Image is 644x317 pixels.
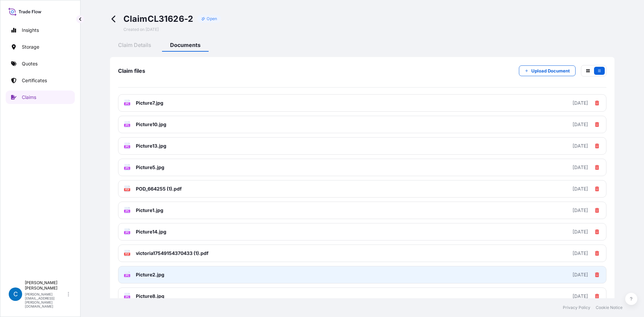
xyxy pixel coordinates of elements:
div: [DATE] [573,143,588,149]
p: [PERSON_NAME][EMAIL_ADDRESS][PERSON_NAME][DOMAIN_NAME] [25,292,66,308]
div: [DATE] [573,100,588,106]
span: C [13,291,18,298]
text: JPG [125,296,129,298]
a: PDFvictoria17549154370433 (1).pdf[DATE] [118,245,606,262]
a: JPGPicture2.jpg[DATE] [118,266,606,283]
span: victoria17549154370433 (1).pdf [136,250,209,257]
a: JPGPicture5.jpg[DATE] [118,159,606,176]
span: Claim files [118,67,145,74]
div: [DATE] [573,207,588,214]
p: [PERSON_NAME] [PERSON_NAME] [25,280,66,291]
text: PDF [125,253,129,255]
p: Storage [22,44,39,50]
p: Insights [22,27,39,34]
text: JPG [125,124,129,126]
div: [DATE] [573,121,588,128]
span: Picture1.jpg [136,207,163,214]
a: PDFPOD_664255 (1).pdf[DATE] [118,180,606,198]
p: Open [207,16,217,21]
a: JPGPicture13.jpg[DATE] [118,137,606,155]
span: Picture8.jpg [136,293,164,300]
p: Certificates [22,77,47,84]
div: [DATE] [573,186,588,192]
a: Insights [6,23,75,37]
div: [DATE] [573,164,588,171]
span: Picture7.jpg [136,100,163,106]
div: [DATE] [573,250,588,257]
span: Picture2.jpg [136,271,164,278]
a: Claims [6,91,75,104]
span: Picture13.jpg [136,143,166,149]
span: [DATE] [146,27,159,32]
div: [DATE] [573,293,588,300]
p: Upload Document [531,67,570,74]
a: Certificates [6,74,75,87]
div: [DATE] [573,228,588,235]
span: Picture10.jpg [136,121,166,128]
a: Cookie Notice [596,305,623,310]
span: Picture5.jpg [136,164,164,171]
text: JPG [125,210,129,212]
p: Claims [22,94,36,101]
a: JPGPicture8.jpg[DATE] [118,287,606,305]
a: JPGPicture10.jpg[DATE] [118,116,606,133]
a: JPGPicture7.jpg[DATE] [118,94,606,112]
a: JPGPicture14.jpg[DATE] [118,223,606,241]
button: Upload Document [519,65,576,76]
div: [DATE] [573,271,588,278]
span: POD_664255 (1).pdf [136,186,182,192]
a: Storage [6,40,75,54]
text: JPG [125,231,129,234]
p: Quotes [22,60,38,67]
a: JPGPicture1.jpg[DATE] [118,202,606,219]
text: JPG [125,103,129,105]
text: PDF [125,189,129,191]
text: JPG [125,274,129,277]
span: Picture14.jpg [136,228,166,235]
span: Claim Details [118,42,151,48]
span: Created on [123,27,159,32]
text: JPG [125,167,129,169]
span: Claim CL31626-2 [123,13,194,24]
text: JPG [125,146,129,148]
a: Quotes [6,57,75,70]
a: Privacy Policy [563,305,590,310]
span: Documents [170,42,201,48]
